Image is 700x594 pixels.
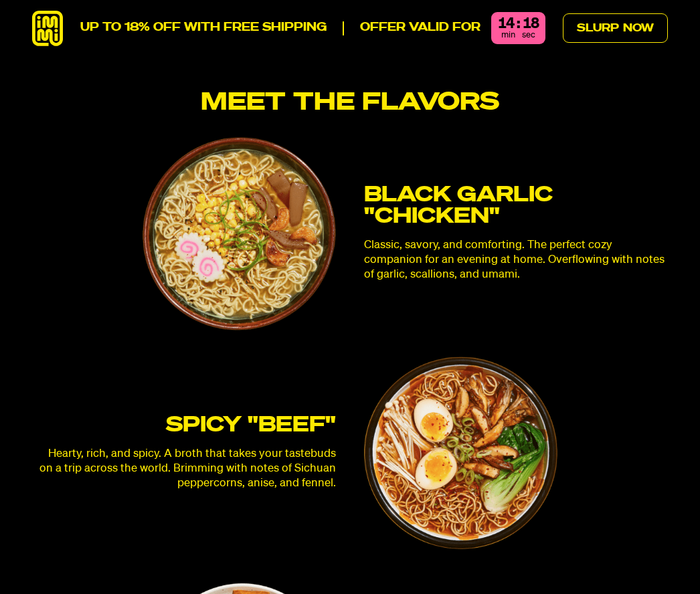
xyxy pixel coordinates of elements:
p: Hearty, rich, and spicy. A broth that takes your tastebuds on a trip across the world. Brimming w... [32,447,336,491]
div: : [517,17,520,32]
iframe: Marketing Popup [7,532,145,587]
span: min [501,31,515,39]
div: 14 [498,17,514,32]
span: sec [522,31,535,39]
a: Slurp Now [563,13,668,43]
h3: Black Garlic "Chicken" [364,185,668,227]
h2: Meet the flavors [32,91,668,116]
p: UP TO 18% OFF WITH FREE SHIPPING [80,21,327,35]
div: 18 [523,17,539,32]
h3: SPICY "BEEF" [32,415,336,436]
p: Classic, savory, and comforting. The perfect cozy companion for an evening at home. Overflowing w... [364,238,668,282]
img: Black Garlic [143,137,336,330]
p: Offer valid for [343,21,480,35]
img: SPICY [364,357,557,550]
